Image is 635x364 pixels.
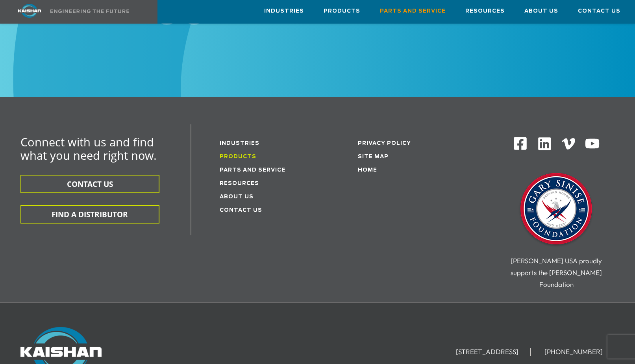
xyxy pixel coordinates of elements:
span: Parts and Service [380,7,446,16]
a: Industries [220,141,259,146]
img: Vimeo [562,138,575,150]
a: Parts and service [220,168,285,173]
a: Site Map [358,154,389,159]
span: Connect with us and find what you need right now. [20,134,157,163]
span: About Us [524,7,558,16]
img: Engineering the future [50,9,129,13]
a: Resources [220,181,259,186]
a: About Us [220,194,254,200]
li: [PHONE_NUMBER] [533,348,615,356]
a: Products [324,0,360,22]
img: Youtube [585,136,600,152]
img: Facebook [513,136,528,151]
span: [PERSON_NAME] USA proudly supports the [PERSON_NAME] Foundation [511,257,602,288]
span: Industries [264,7,304,16]
a: Parts and Service [380,0,446,22]
a: Products [220,154,256,159]
a: Privacy Policy [358,141,411,146]
button: FIND A DISTRIBUTOR [20,205,159,224]
a: About Us [524,0,558,22]
span: Products [324,7,360,16]
button: CONTACT US [20,175,159,193]
a: Industries [264,0,304,22]
img: Linkedin [537,136,552,152]
a: Home [358,168,377,173]
li: [STREET_ADDRESS] [444,348,531,356]
a: Contact Us [578,0,620,22]
img: Gary Sinise Foundation [517,170,596,249]
span: Contact Us [578,7,620,16]
span: Resources [465,7,505,16]
a: Resources [465,0,505,22]
a: Contact Us [220,208,262,213]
